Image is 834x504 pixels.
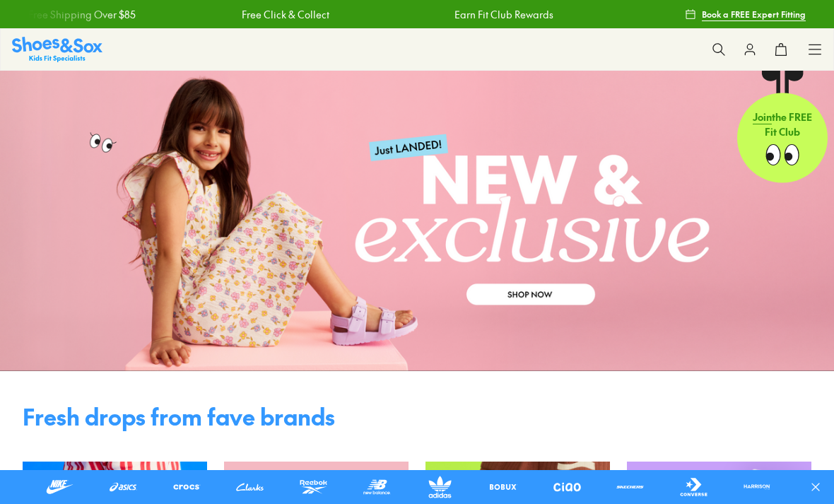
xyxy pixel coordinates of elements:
[753,110,772,124] span: Join
[28,7,135,22] a: Free Shipping Over $85
[12,37,102,61] img: SNS_Logo_Responsive.svg
[737,70,828,183] a: Jointhe FREE Fit Club
[702,8,806,20] span: Book a FREE Expert Fitting
[454,7,553,22] a: Earn Fit Club Rewards
[12,37,102,61] a: Shoes & Sox
[685,1,806,27] a: Book a FREE Expert Fitting
[737,98,828,151] p: the FREE Fit Club
[241,7,329,22] a: Free Click & Collect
